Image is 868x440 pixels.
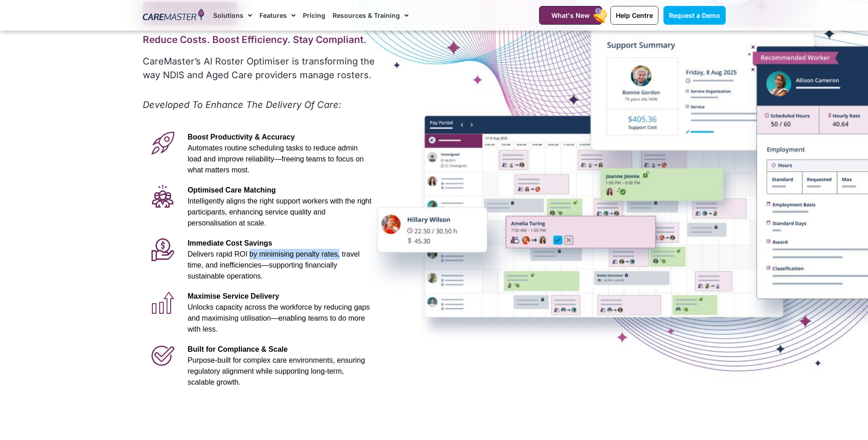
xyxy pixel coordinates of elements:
[669,11,720,19] span: Request a Demo
[188,144,364,174] span: Automates routine scheduling tasks to reduce admin load and improve reliability—freeing teams to ...
[188,197,372,227] span: Intelligently aligns the right support workers with the right participants, enhancing service qua...
[188,186,276,194] span: Optimised Care Matching
[143,54,377,82] p: CareMaster’s AI Roster Optimiser is transforming the way NDIS and Aged Care providers manage rost...
[616,11,653,19] span: Help Centre
[143,34,377,45] h2: Reduce Costs. Boost Efficiency. Stay Compliant.
[188,239,272,247] span: Immediate Cost Savings
[143,99,341,110] em: Developed To Enhance The Delivery Of Care:
[188,303,370,333] span: Unlocks capacity across the workforce by reducing gaps and maximising utilisation—enabling teams ...
[188,356,365,386] span: Purpose-built for complex care environments, ensuring regulatory alignment while supporting long-...
[610,6,658,25] a: Help Centre
[188,133,295,141] span: Boost Productivity & Accuracy
[663,6,726,25] a: Request a Demo
[551,11,590,19] span: What's New
[188,292,279,300] span: Maximise Service Delivery
[188,250,360,280] span: Delivers rapid ROI by minimising penalty rates, travel time, and inefficiencies—supporting financ...
[539,6,602,25] a: What's New
[143,9,205,22] img: CareMaster Logo
[188,345,288,353] span: Built for Compliance & Scale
